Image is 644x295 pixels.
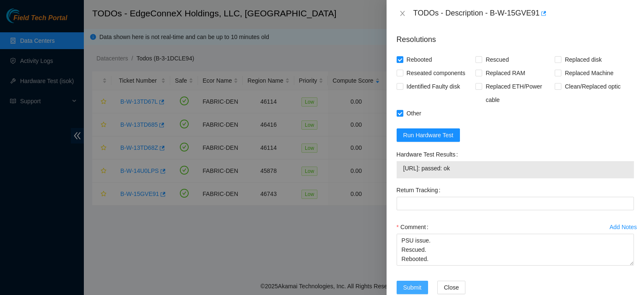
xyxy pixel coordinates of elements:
[609,220,637,234] button: Add Notes
[561,66,617,80] span: Replaced Machine
[397,183,444,197] label: Return Tracking
[413,7,634,20] div: TODOs - Description - B-W-15GVE91
[397,10,408,18] button: Close
[561,80,624,93] span: Clean/Replaced optic
[482,80,555,107] span: Replaced ETH/Power cable
[437,281,466,294] button: Close
[403,107,425,120] span: Other
[403,66,469,80] span: Reseated components
[610,224,637,230] div: Add Notes
[397,220,432,234] label: Comment
[397,27,634,45] p: Resolutions
[403,131,454,140] span: Run Hardware Test
[561,53,605,66] span: Replaced disk
[399,10,406,17] span: close
[397,128,460,142] button: Run Hardware Test
[397,281,428,294] button: Submit
[482,53,512,66] span: Rescued
[403,53,436,66] span: Rebooted
[403,164,627,173] span: [URL]: passed: ok
[397,148,461,161] label: Hardware Test Results
[397,234,634,266] textarea: Comment
[403,283,422,292] span: Submit
[444,283,459,292] span: Close
[403,80,464,93] span: Identified Faulty disk
[482,66,528,80] span: Replaced RAM
[397,197,634,210] input: Return Tracking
